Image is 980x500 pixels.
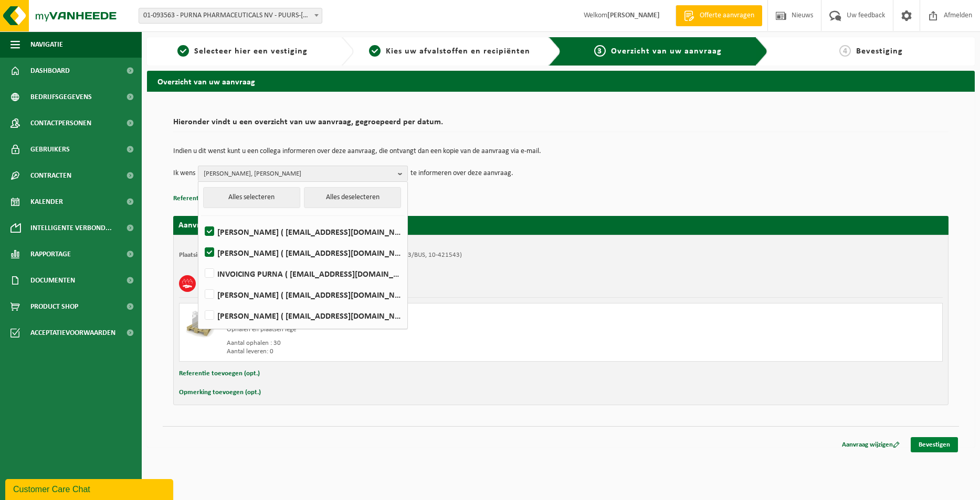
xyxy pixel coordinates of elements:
span: 1 [177,45,189,57]
p: Indien u dit wenst kunt u een collega informeren over deze aanvraag, die ontvangt dan een kopie v... [173,148,949,155]
span: Selecteer hier een vestiging [194,47,308,56]
a: 1Selecteer hier een vestiging [152,45,333,58]
span: 01-093563 - PURNA PHARMACEUTICALS NV - PUURS-SINT-AMANDS [139,8,322,24]
a: Aanvraag wijzigen [834,437,908,452]
label: INVOICING PURNA ( [EMAIL_ADDRESS][DOMAIN_NAME] ) [203,266,402,281]
label: [PERSON_NAME] ( [EMAIL_ADDRESS][DOMAIN_NAME] ) [203,245,402,260]
span: 3 [594,45,606,57]
strong: Plaatsingsadres: [179,252,225,258]
span: Contactpersonen [30,110,91,136]
label: [PERSON_NAME] ( [EMAIL_ADDRESS][DOMAIN_NAME] ) [203,287,402,302]
button: Referentie toevoegen (opt.) [179,367,260,381]
a: Offerte aanvragen [676,5,762,26]
span: Contracten [30,162,71,189]
span: Bevestiging [856,47,903,56]
span: 4 [839,45,851,57]
button: Alles deselecteren [304,187,401,208]
p: te informeren over deze aanvraag. [410,166,513,181]
span: Acceptatievoorwaarden [30,320,115,346]
p: Ik wens [173,166,195,181]
strong: Aanvraag voor [DATE] [178,221,257,230]
span: Kies uw afvalstoffen en recipiënten [386,47,530,56]
span: [PERSON_NAME], [PERSON_NAME] [204,166,394,182]
span: Dashboard [30,58,70,84]
span: Kalender [30,189,63,215]
div: Aantal ophalen : 30 [227,339,603,347]
span: Gebruikers [30,136,70,162]
span: Rapportage [30,241,71,267]
label: [PERSON_NAME] ( [EMAIL_ADDRESS][DOMAIN_NAME] ) [203,224,402,240]
button: [PERSON_NAME], [PERSON_NAME] [198,166,408,181]
button: Opmerking toevoegen (opt.) [179,386,261,399]
strong: [PERSON_NAME] [607,12,660,19]
h2: Overzicht van uw aanvraag [147,71,975,91]
span: Bedrijfsgegevens [30,84,92,110]
span: Intelligente verbond... [30,215,112,241]
button: Referentie toevoegen (opt.) [173,192,254,205]
span: Overzicht van uw aanvraag [611,47,722,56]
a: 2Kies uw afvalstoffen en recipiënten [359,45,540,58]
div: Aantal leveren: 0 [227,347,603,356]
iframe: chat widget [5,477,175,500]
span: Offerte aanvragen [697,10,757,21]
span: 2 [369,45,381,57]
div: Ophalen en plaatsen lege [227,325,603,334]
a: Bevestigen [911,437,958,452]
label: [PERSON_NAME] ( [EMAIL_ADDRESS][DOMAIN_NAME] ) [203,308,402,323]
span: Navigatie [30,31,63,58]
img: LP-PA-00000-WDN-11.png [185,309,216,340]
span: Documenten [30,267,75,294]
button: Alles selecteren [203,187,300,208]
span: Product Shop [30,294,78,320]
h2: Hieronder vindt u een overzicht van uw aanvraag, gegroepeerd per datum. [173,118,949,132]
span: 01-093563 - PURNA PHARMACEUTICALS NV - PUURS-SINT-AMANDS [139,8,322,23]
